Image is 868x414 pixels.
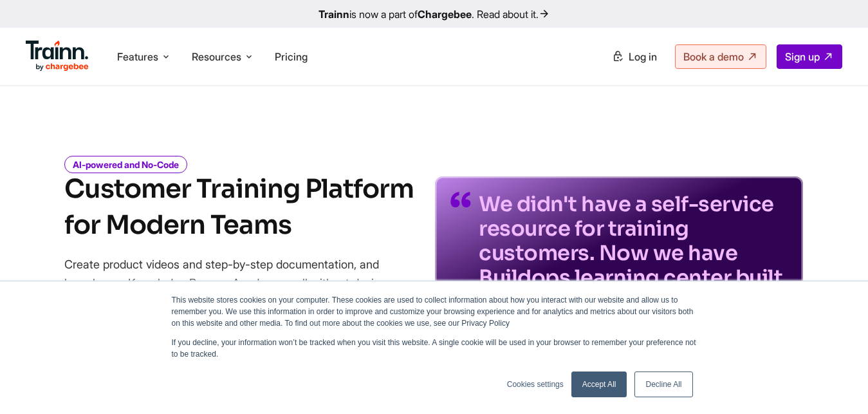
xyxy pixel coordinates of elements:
[172,294,697,329] p: This website stores cookies on your computer. These cookies are used to collect information about...
[172,337,697,360] p: If you decline, your information won’t be tracked when you visit this website. A single cookie wi...
[64,156,187,173] i: AI-powered and No-Code
[604,45,665,68] a: Log in
[275,50,308,63] a: Pricing
[571,372,627,397] a: Accept All
[507,379,564,390] a: Cookies settings
[785,50,820,63] span: Sign up
[26,41,89,71] img: Trainn Logo
[64,171,414,243] h1: Customer Training Platform for Modern Teams
[629,50,657,63] span: Log in
[479,192,788,314] p: We didn't have a self-service resource for training customers. Now we have Buildops learning cent...
[777,44,842,69] a: Sign up
[319,8,349,21] b: Trainn
[418,8,472,21] b: Chargebee
[683,50,744,63] span: Book a demo
[450,192,471,207] img: quotes-purple.41a7099.svg
[675,44,766,69] a: Book a demo
[64,255,405,311] p: Create product videos and step-by-step documentation, and launch your Knowledge Base or Academy —...
[634,372,692,397] a: Decline All
[192,50,241,64] span: Resources
[117,50,158,64] span: Features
